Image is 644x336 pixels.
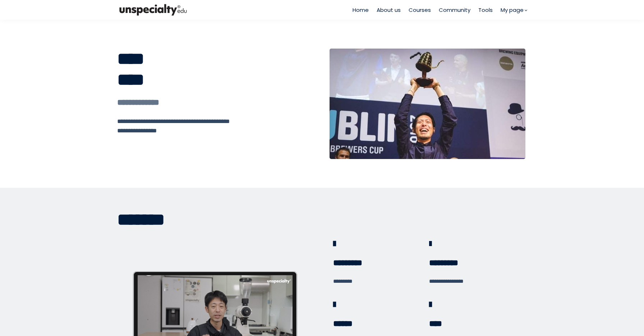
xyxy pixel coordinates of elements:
a: My page [501,6,527,14]
img: bc390a18feecddb333977e298b3a00a1.png [117,3,189,17]
span: My page [501,6,524,14]
a: Community [439,6,470,14]
a: Home [353,6,369,14]
a: About us [377,6,401,14]
a: Tools [478,6,493,14]
a: Courses [409,6,431,14]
